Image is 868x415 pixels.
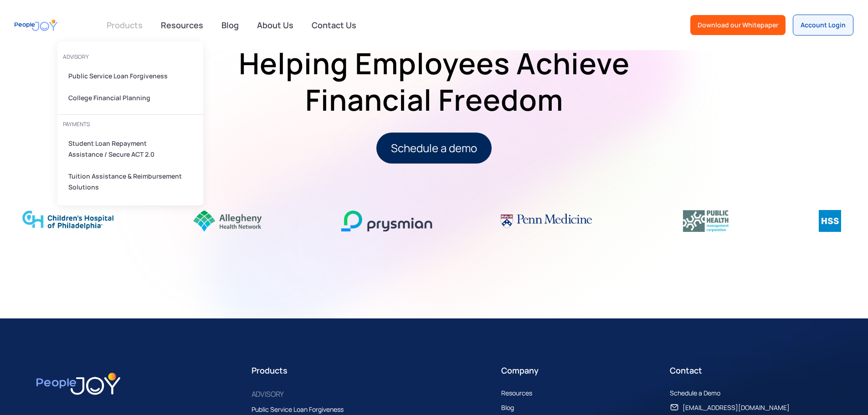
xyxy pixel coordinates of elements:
div: Tuition Assistance & Reimbursement Solutions [68,171,187,193]
a: Blog [501,402,523,413]
div: Public Service Loan Forgiveness [252,404,344,415]
a: Tuition Assistance & Reimbursement Solutions [63,167,198,196]
div: Contact [670,364,832,377]
a: Student Loan Repayment Assistance / Secure ACT 2.0 [63,134,198,164]
a: home [15,15,57,36]
div: Download our Whitepaper [698,20,778,30]
div: Company [501,364,663,377]
a: About Us [252,15,299,35]
div: Public Service Loan Forgiveness [68,71,187,82]
a: Public Service Loan Forgiveness [252,404,353,415]
div: Products [101,16,148,34]
a: Resources [155,15,209,35]
h2: Over $70 Million Forgiven, Helping Employees Achieve Financial Freedom [206,9,662,118]
a: College Financial Planning [63,89,198,107]
div: Account Login [801,20,846,30]
a: Account Login [793,15,853,36]
nav: Products [57,34,203,205]
a: Download our Whitepaper [690,15,786,35]
a: Schedule a demo [376,133,492,164]
a: [EMAIL_ADDRESS][DOMAIN_NAME] [670,402,799,413]
div: Resources [501,388,532,399]
div: Blog [501,402,514,413]
div: College Financial Planning [68,92,187,103]
a: Resources [501,388,541,399]
a: Blog [216,15,244,35]
a: Schedule a Demo [670,388,729,399]
a: Contact Us [306,15,362,35]
div: ADVISORY [252,388,284,400]
div: Products [252,364,494,377]
a: Public Service Loan Forgiveness [63,67,198,85]
div: Student Loan Repayment Assistance / Secure ACT 2.0 [68,138,171,160]
div: [EMAIL_ADDRESS][DOMAIN_NAME] [683,402,790,413]
div: advisory [63,51,198,63]
div: Schedule a Demo [670,388,720,399]
div: PAYMENTS [63,118,198,131]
